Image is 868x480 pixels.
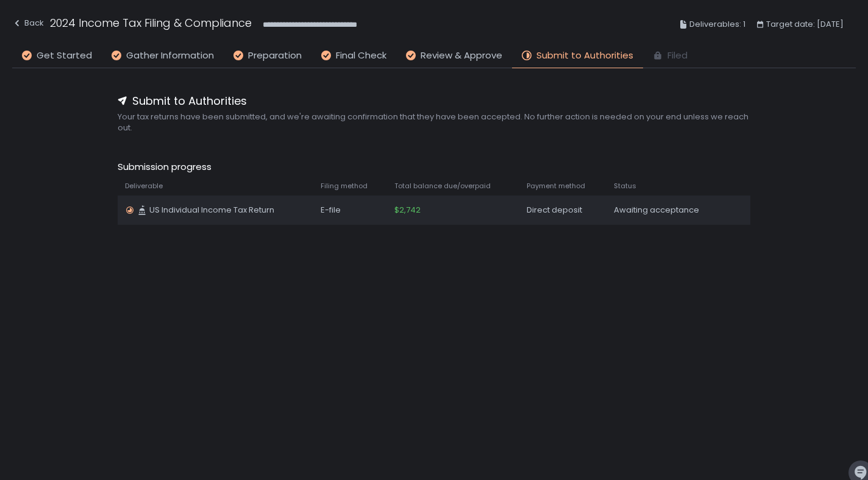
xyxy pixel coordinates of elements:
[50,15,252,31] h1: 2024 Income Tax Filing & Compliance
[394,205,421,216] span: $2,742
[527,205,582,216] span: Direct deposit
[12,15,44,35] button: Back
[126,49,214,63] span: Gather Information
[321,205,380,216] div: E-file
[394,182,491,191] span: Total balance due/overpaid
[689,17,745,32] span: Deliverables: 1
[336,49,386,63] span: Final Check
[766,17,844,32] span: Target date: [DATE]
[527,182,585,191] span: Payment method
[12,16,44,30] div: Back
[614,205,719,216] div: Awaiting acceptance
[421,49,502,63] span: Review & Approve
[118,111,750,133] span: Your tax returns have been submitted, and we're awaiting confirmation that they have been accepte...
[125,182,163,191] span: Deliverable
[132,93,247,109] span: Submit to Authorities
[536,49,633,63] span: Submit to Authorities
[149,205,274,216] span: US Individual Income Tax Return
[321,182,368,191] span: Filing method
[614,182,636,191] span: Status
[37,49,92,63] span: Get Started
[667,49,688,63] span: Filed
[248,49,302,63] span: Preparation
[118,160,750,174] span: Submission progress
